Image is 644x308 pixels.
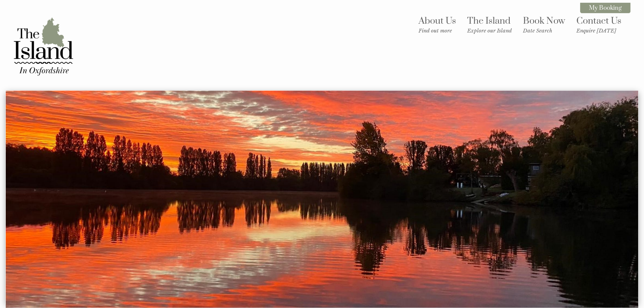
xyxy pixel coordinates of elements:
[576,15,621,34] a: Contact UsEnquire [DATE]
[467,27,512,34] small: Explore our Island
[9,13,77,80] img: The Island in Oxfordshire
[467,15,512,34] a: The IslandExplore our Island
[523,27,565,34] small: Date Search
[523,15,565,34] a: Book NowDate Search
[576,27,621,34] small: Enquire [DATE]
[419,15,456,34] a: About UsFind out more
[580,3,630,13] a: My Booking
[419,27,456,34] small: Find out more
